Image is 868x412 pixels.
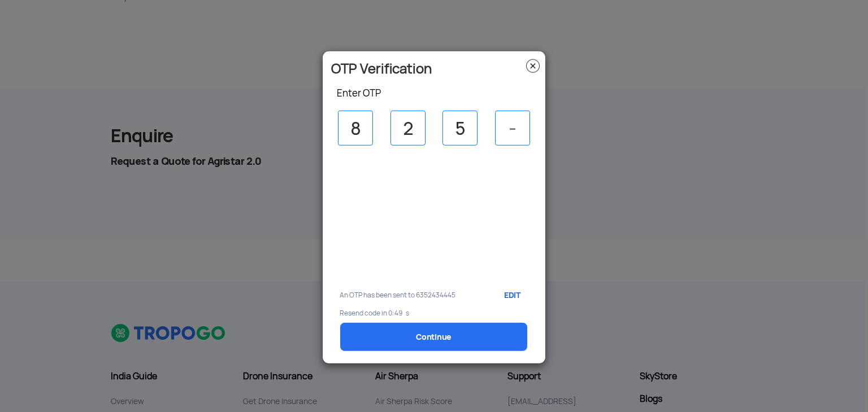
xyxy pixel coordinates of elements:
p: An OTP has been sent to 6352434445 [340,291,476,299]
h4: OTP Verification [331,60,537,78]
a: EDIT [493,281,528,309]
p: Resend code in 0:49 s [340,309,537,317]
img: close [526,59,540,73]
input: - [338,111,373,146]
input: - [390,111,426,146]
a: Continue [340,323,527,351]
p: Enter OTP [337,87,537,99]
input: - [442,111,478,146]
input: - [495,111,530,146]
